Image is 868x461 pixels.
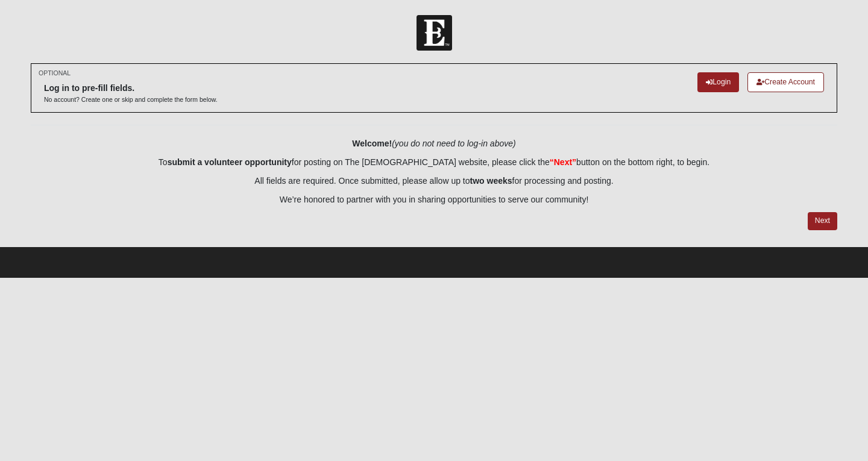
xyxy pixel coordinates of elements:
b: Welcome! [352,139,392,148]
p: We’re honored to partner with you in sharing opportunities to serve our community! [31,193,837,206]
b: two weeks [470,176,512,186]
p: All fields are required. Once submitted, please allow up to for processing and posting. [31,175,837,187]
i: (you do not need to log-in above) [392,139,515,148]
p: To for posting on The [DEMOGRAPHIC_DATA] website, please click the button on the bottom right, to... [31,156,837,169]
font: “Next” [550,157,576,167]
a: Login [697,72,739,92]
a: Next [808,212,837,230]
h6: Log in to pre-fill fields. [44,83,218,93]
img: Church of Eleven22 Logo [417,15,452,51]
p: No account? Create one or skip and complete the form below. [44,95,218,104]
b: submit a volunteer opportunity [168,157,292,167]
small: OPTIONAL [39,69,71,78]
a: Create Account [747,72,824,92]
